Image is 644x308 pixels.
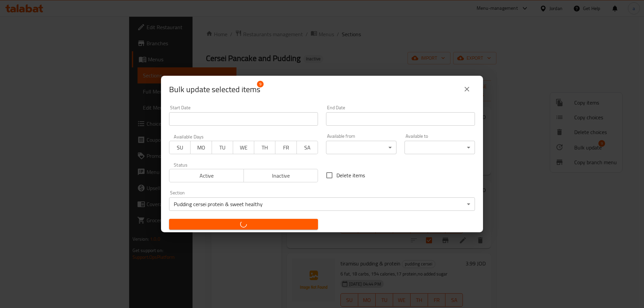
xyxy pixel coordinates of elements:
[190,141,212,154] button: MO
[278,143,294,152] span: FR
[254,141,275,154] button: TH
[257,143,273,152] span: TH
[236,143,252,152] span: WE
[459,81,475,97] button: close
[247,171,316,181] span: Inactive
[169,141,191,154] button: SU
[233,141,254,154] button: WE
[275,141,297,154] button: FR
[172,171,241,181] span: Active
[257,81,264,87] span: 9
[193,143,209,152] span: MO
[405,141,475,154] div: ​
[244,169,318,182] button: Inactive
[169,84,260,95] span: Selected items count
[169,169,244,182] button: Active
[215,143,230,152] span: TU
[169,197,475,211] div: Pudding cersei protein & sweet healthy
[212,141,233,154] button: TU
[300,143,315,152] span: SA
[297,141,318,154] button: SA
[336,171,365,179] span: Delete items
[172,143,188,152] span: SU
[326,141,396,154] div: ​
